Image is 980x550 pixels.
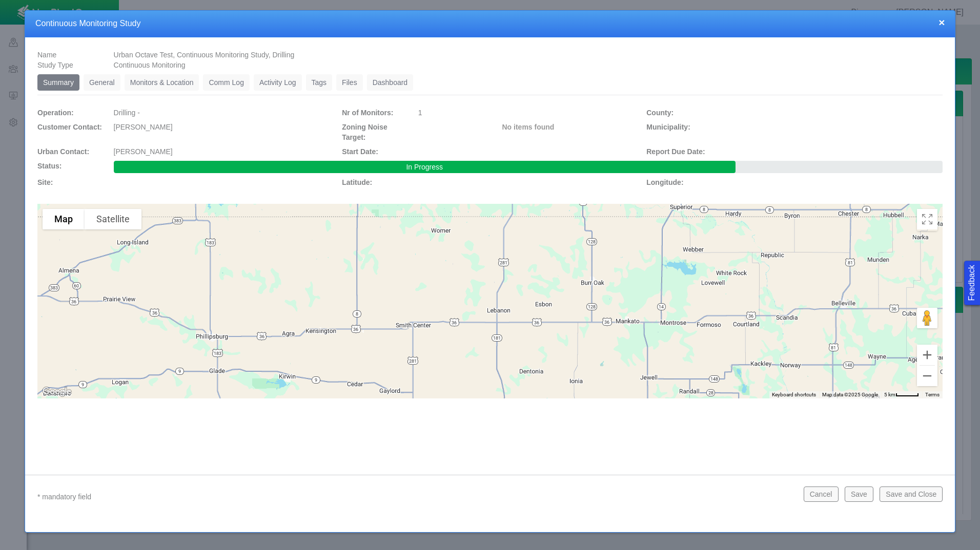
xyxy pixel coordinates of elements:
[917,366,937,386] button: Zoom out
[646,123,690,131] span: Municipality:
[40,385,74,398] img: Google
[917,345,937,365] button: Zoom in
[646,109,673,117] span: County:
[37,109,74,117] span: Operation:
[114,161,736,173] div: In Progress
[367,74,414,91] a: Dashboard
[43,209,85,229] button: Show street map
[37,123,102,131] span: Customer Contact:
[884,392,895,397] span: 5 km
[502,122,555,132] label: No items found
[37,491,795,503] p: * mandatory field
[37,61,73,69] span: Study Type
[418,109,422,117] span: 1
[845,486,873,502] button: Save
[114,123,173,131] span: [PERSON_NAME]
[342,109,393,117] span: Nr of Monitors:
[37,162,62,170] span: Status:
[342,147,378,156] span: Start Date:
[336,74,363,91] a: Files
[804,486,839,502] button: Cancel
[35,18,945,29] h4: Continuous Monitoring Study
[880,486,943,502] button: Save and Close
[646,178,683,186] span: Longitude:
[114,147,173,156] span: [PERSON_NAME]
[881,391,922,398] button: Map Scale: 5 km per 42 pixels
[37,178,53,186] span: Site:
[917,308,937,328] button: Drag Pegman onto the map to open Street View
[37,51,56,59] span: Name
[37,147,89,156] span: Urban Contact:
[917,209,937,229] button: Toggle Fullscreen in browser window
[203,74,249,91] a: Comm Log
[925,392,940,397] a: Terms
[254,74,302,91] a: Activity Log
[822,392,878,397] span: Map data ©2025 Google
[306,74,333,91] a: Tags
[114,109,140,117] span: Drilling -
[84,74,120,91] a: General
[938,17,945,28] button: close
[37,74,79,91] a: Summary
[772,391,816,398] button: Keyboard shortcuts
[40,385,74,398] a: Open this area in Google Maps (opens a new window)
[114,61,186,69] span: Continuous Monitoring
[342,178,372,186] span: Latitude:
[125,74,199,91] a: Monitors & Location
[85,209,141,229] button: Show satellite imagery
[114,51,295,59] span: Urban Octave Test, Continuous Monitoring Study, Drilling
[342,123,387,141] span: Zoning Noise Target:
[646,147,705,156] span: Report Due Date:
